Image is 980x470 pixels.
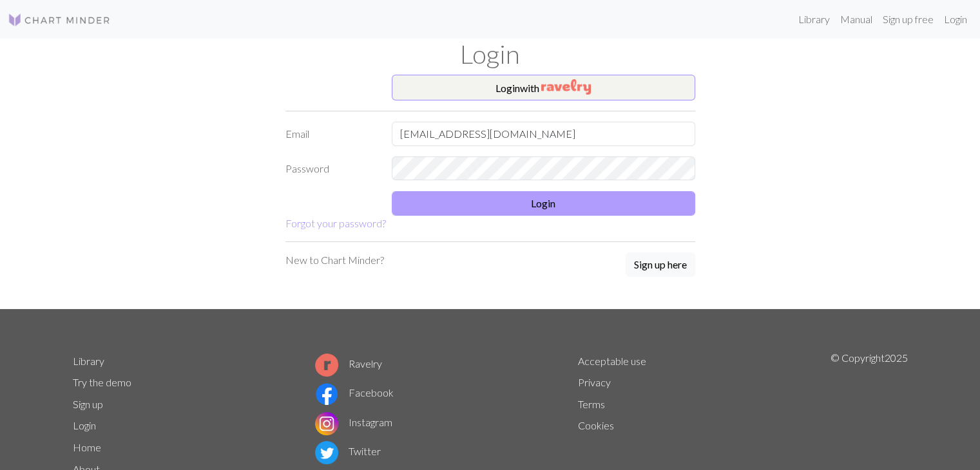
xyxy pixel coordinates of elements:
[626,252,695,278] a: Sign up here
[578,376,611,388] a: Privacy
[73,398,103,410] a: Sign up
[578,355,646,367] a: Acceptable use
[835,6,878,32] a: Manual
[578,419,614,431] a: Cookies
[73,419,96,431] a: Login
[541,79,591,95] img: Ravelry
[315,386,394,399] a: Facebook
[73,355,104,367] a: Library
[285,252,384,268] p: New to Chart Minder?
[315,357,382,370] a: Ravelry
[285,217,386,229] a: Forgot your password?
[392,191,695,216] button: Login
[315,445,381,457] a: Twitter
[8,12,111,28] img: Logo
[392,75,695,100] button: Loginwith
[315,412,338,435] img: Instagram logo
[278,122,384,146] label: Email
[878,6,939,32] a: Sign up free
[315,441,338,464] img: Twitter logo
[315,382,338,406] img: Facebook logo
[793,6,835,32] a: Library
[73,376,131,388] a: Try the demo
[939,6,972,32] a: Login
[578,398,605,410] a: Terms
[65,39,916,70] h1: Login
[278,156,384,181] label: Password
[315,416,392,428] a: Instagram
[73,441,101,453] a: Home
[626,252,695,277] button: Sign up here
[315,353,338,377] img: Ravelry logo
